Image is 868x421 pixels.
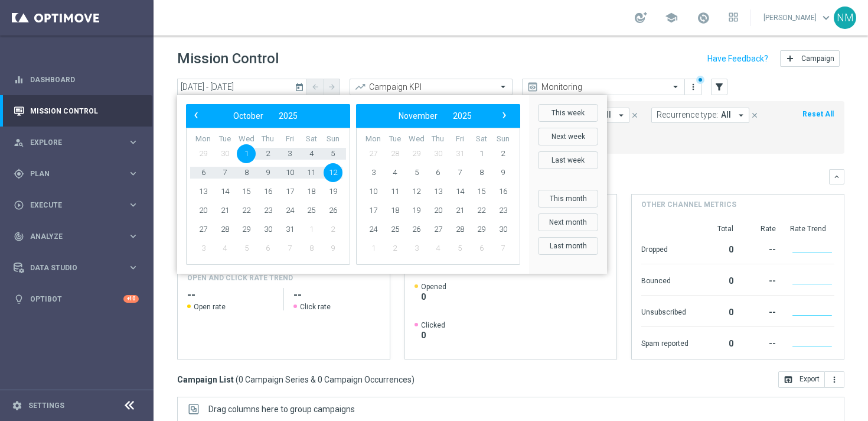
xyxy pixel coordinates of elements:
[177,50,279,67] h1: Mission Control
[494,239,513,258] span: 7
[279,111,298,121] span: 2025
[293,79,307,96] button: today
[123,295,139,303] div: +10
[350,79,513,95] ng-select: Campaign KPI
[13,169,139,179] button: gps_fixed Plan keyboard_arrow_right
[386,220,404,239] span: 25
[391,108,445,124] button: November
[429,220,448,239] span: 27
[177,95,607,274] bs-daterangepicker-container: calendar
[538,213,598,231] button: Next month
[494,182,513,201] span: 16
[494,144,513,163] span: 2
[322,134,344,144] th: weekday
[749,109,760,122] button: close
[236,374,239,385] span: (
[14,263,128,273] div: Data Studio
[429,201,448,220] span: 20
[324,239,342,258] span: 9
[778,371,825,388] button: open_in_browser Export
[214,134,236,144] th: weekday
[748,239,776,258] div: --
[301,134,322,144] th: weekday
[280,220,299,239] span: 31
[748,302,776,320] div: --
[748,224,776,234] div: Rate
[386,144,404,163] span: 28
[311,83,319,91] i: arrow_back
[208,404,355,414] span: Drag columns here to group campaigns
[14,200,128,210] div: Execute
[538,151,598,169] button: Last week
[494,220,513,239] span: 30
[407,220,426,239] span: 26
[226,108,271,124] button: October
[14,169,24,179] i: gps_fixed
[189,108,204,124] button: ‹
[14,75,24,85] i: equalizer
[271,108,305,124] button: 2025
[194,302,226,312] span: Open rate
[187,288,274,302] h2: --
[194,144,213,163] span: 29
[472,201,491,220] span: 22
[429,182,448,201] span: 13
[280,182,299,201] span: 17
[364,144,383,163] span: 27
[538,190,598,208] button: This month
[407,144,426,163] span: 29
[13,106,139,116] div: Mission Control
[295,82,305,92] i: today
[239,374,412,385] span: 0 Campaign Series & 0 Campaign Occurrences
[707,54,768,63] input: Have Feedback?
[177,374,415,385] h3: Campaign List
[324,220,342,239] span: 2
[429,144,448,163] span: 30
[616,110,626,121] i: arrow_drop_down
[280,144,299,163] span: 3
[641,333,688,352] div: Spam reported
[364,201,383,220] span: 17
[14,231,128,242] div: Analyze
[451,163,469,182] span: 7
[785,54,795,63] i: add
[30,64,139,95] a: Dashboard
[128,262,139,273] i: keyboard_arrow_right
[386,201,404,220] span: 18
[784,375,793,384] i: open_in_browser
[762,9,834,27] a: [PERSON_NAME]keyboard_arrow_down
[324,144,342,163] span: 5
[631,111,639,119] i: close
[13,75,139,85] div: equalizer Dashboard
[384,134,406,144] th: weekday
[354,81,366,93] i: trending_up
[14,283,139,315] div: Optibot
[407,239,426,258] span: 3
[688,82,698,92] i: more_vert
[449,134,471,144] th: weekday
[711,79,727,95] button: filter_alt
[386,239,404,258] span: 2
[703,333,733,352] div: 0
[399,111,438,121] span: November
[259,220,278,239] span: 30
[825,371,844,388] button: more_vert
[651,108,749,123] button: Recurrence type: All arrow_drop_down
[13,232,139,241] button: track_changes Analyze keyboard_arrow_right
[279,134,301,144] th: weekday
[302,163,321,182] span: 11
[302,144,321,163] span: 4
[30,95,139,127] a: Mission Control
[30,139,128,146] span: Explore
[30,233,128,240] span: Analyze
[472,182,491,201] span: 15
[13,294,139,304] div: lightbulb Optibot +10
[13,138,139,147] button: person_search Explore keyboard_arrow_right
[829,169,844,184] button: keyboard_arrow_down
[30,264,128,271] span: Data Studio
[748,333,776,352] div: --
[522,79,685,95] ng-select: Monitoring
[324,163,342,182] span: 12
